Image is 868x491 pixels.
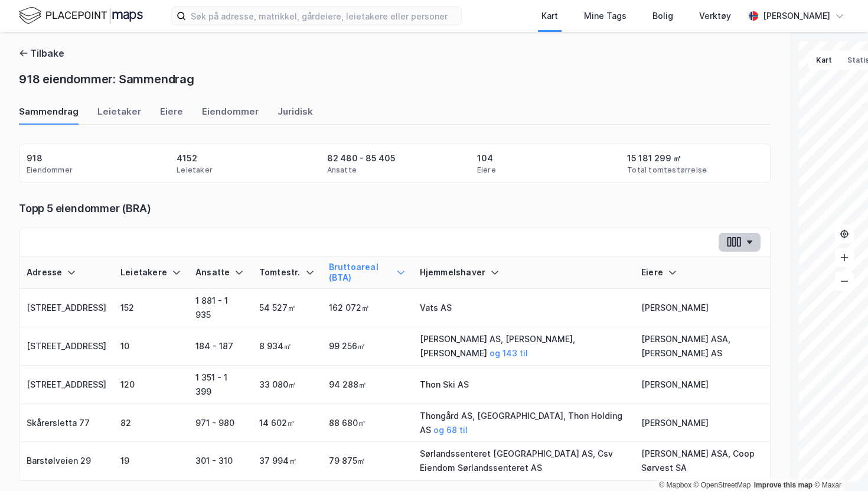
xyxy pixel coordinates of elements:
[322,442,413,480] td: 79 875㎡
[19,404,113,443] td: Skårersletta 77
[19,46,64,60] button: Tilbake
[252,327,322,366] td: 8 934㎡
[641,267,763,278] div: Eiere
[27,267,106,278] div: Adresse
[259,267,315,278] div: Tomtestr.
[627,151,681,165] div: 15 181 299 ㎡
[177,151,197,165] div: 4152
[252,366,322,404] td: 33 080㎡
[19,366,113,404] td: [STREET_ADDRESS]
[477,151,493,165] div: 104
[19,289,113,327] td: [STREET_ADDRESS]
[420,332,627,360] div: [PERSON_NAME] AS, [PERSON_NAME], [PERSON_NAME]
[327,151,396,165] div: 82 480 - 85 405
[186,7,461,25] input: Søk på adresse, matrikkel, gårdeiere, leietakere eller personer
[763,9,830,23] div: [PERSON_NAME]
[27,151,43,165] div: 918
[278,105,313,125] div: Juridisk
[652,9,673,23] div: Bolig
[809,434,868,491] div: Kontrollprogram for chat
[19,70,194,89] div: 918 eiendommer: Sammendrag
[584,9,626,23] div: Mine Tags
[113,366,188,404] td: 120
[322,327,413,366] td: 99 256㎡
[202,105,259,125] div: Eiendommer
[477,165,496,175] div: Eiere
[413,366,634,404] td: Thon Ski AS
[659,481,691,489] a: Mapbox
[188,404,252,443] td: 971 - 980
[634,289,770,327] td: [PERSON_NAME]
[188,442,252,480] td: 301 - 310
[188,366,252,404] td: 1 351 - 1 399
[19,105,79,125] div: Sammendrag
[252,404,322,443] td: 14 602㎡
[420,409,627,437] div: Thongård AS, [GEOGRAPHIC_DATA], Thon Holding AS
[160,105,183,125] div: Eiere
[694,481,751,489] a: OpenStreetMap
[413,442,634,480] td: Sørlandssenteret [GEOGRAPHIC_DATA] AS, Csv Eiendom Sørlandssenteret AS
[252,289,322,327] td: 54 527㎡
[120,267,181,278] div: Leietakere
[634,442,770,480] td: [PERSON_NAME] ASA, Coop Sørvest SA
[322,366,413,404] td: 94 288㎡
[113,289,188,327] td: 152
[195,267,245,278] div: Ansatte
[19,5,143,26] img: logo.f888ab2527a4732fd821a326f86c7f29.svg
[97,105,141,125] div: Leietaker
[113,442,188,480] td: 19
[754,481,812,489] a: Improve this map
[809,434,868,491] iframe: Chat Widget
[177,165,213,175] div: Leietaker
[19,442,113,480] td: Barstølveien 29
[113,327,188,366] td: 10
[19,201,771,216] div: Topp 5 eiendommer (BRA)
[19,327,113,366] td: [STREET_ADDRESS]
[188,327,252,366] td: 184 - 187
[634,404,770,443] td: [PERSON_NAME]
[541,9,558,23] div: Kart
[634,327,770,366] td: [PERSON_NAME] ASA, [PERSON_NAME] AS
[188,289,252,327] td: 1 881 - 1 935
[113,404,188,443] td: 82
[699,9,731,23] div: Verktøy
[327,165,357,175] div: Ansatte
[808,51,839,70] button: Kart
[27,165,73,175] div: Eiendommer
[634,366,770,404] td: [PERSON_NAME]
[252,442,322,480] td: 37 994㎡
[420,267,627,278] div: Hjemmelshaver
[329,262,406,284] div: Bruttoareal (BTA)
[413,289,634,327] td: Vats AS
[322,404,413,443] td: 88 680㎡
[627,165,707,175] div: Total tomtestørrelse
[322,289,413,327] td: 162 072㎡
